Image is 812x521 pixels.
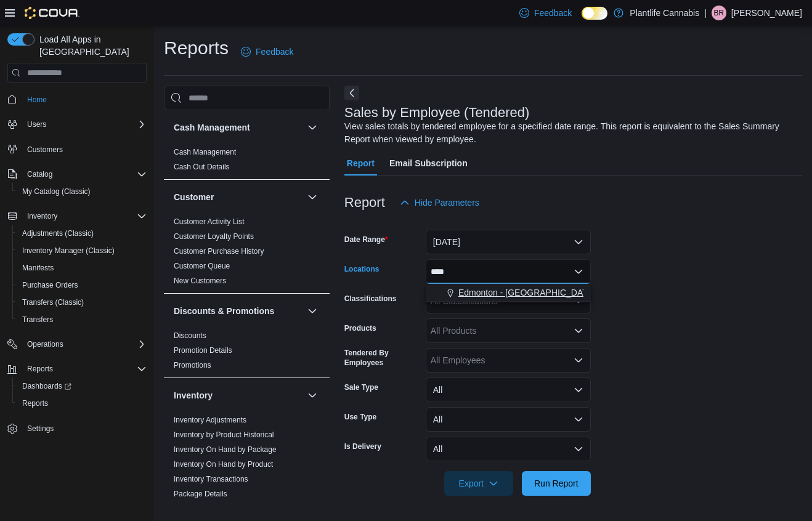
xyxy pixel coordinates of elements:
a: Promotion Details [174,346,232,355]
span: Feedback [534,7,572,19]
span: Inventory Transactions [174,474,248,484]
a: Transfers (Classic) [17,295,89,310]
button: Operations [22,337,68,352]
span: Home [27,95,47,105]
span: My Catalog (Classic) [17,184,147,199]
span: Manifests [22,263,54,273]
div: Discounts & Promotions [164,328,330,378]
span: Customer Purchase History [174,246,264,256]
span: Dashboards [17,379,147,394]
span: Customer Loyalty Points [174,232,254,241]
span: Feedback [256,46,293,58]
h3: Customer [174,191,214,203]
h3: Sales by Employee (Tendered) [344,105,530,120]
span: Transfers (Classic) [17,295,147,310]
nav: Complex example [7,85,147,469]
span: Cash Out Details [174,162,230,172]
label: Sale Type [344,382,378,392]
label: Classifications [344,294,397,304]
span: Reports [17,396,147,411]
span: Inventory Adjustments [174,415,246,425]
div: Customer [164,214,330,293]
span: Inventory by Product Historical [174,430,274,440]
h3: Report [344,195,385,210]
a: Customer Loyalty Points [174,232,254,241]
span: Inventory On Hand by Product [174,459,273,469]
span: Adjustments (Classic) [17,226,147,241]
img: Cova [25,7,79,19]
span: Catalog [27,169,52,179]
span: Customer Activity List [174,217,245,227]
span: Cash Management [174,147,236,157]
a: Customer Activity List [174,217,245,226]
div: Cash Management [164,145,330,179]
button: Home [2,90,152,108]
button: Open list of options [574,326,583,336]
span: Hide Parameters [415,196,479,209]
a: Feedback [514,1,577,25]
span: Discounts [174,331,206,341]
a: Inventory Manager (Classic) [17,243,120,258]
a: Inventory On Hand by Package [174,445,277,454]
a: Inventory by Product Historical [174,430,274,439]
button: Export [444,471,513,496]
button: Customers [2,140,152,158]
div: View sales totals by tendered employee for a specified date range. This report is equivalent to t... [344,120,796,146]
button: Users [22,117,51,132]
label: Products [344,323,376,333]
label: Date Range [344,235,388,244]
div: Brett Robinson [712,6,726,20]
button: Open list of options [574,355,583,365]
a: Customers [22,142,68,157]
button: Adjustments (Classic) [12,225,152,242]
span: New Customers [174,276,226,286]
span: Catalog [22,167,147,182]
p: Plantlife Cannabis [630,6,699,20]
button: Reports [12,395,152,412]
h3: Inventory [174,389,213,402]
a: Inventory On Hand by Product [174,460,273,469]
a: Inventory Adjustments [174,416,246,424]
label: Is Delivery [344,442,381,451]
span: Dark Mode [582,20,582,20]
span: Transfers (Classic) [22,297,84,307]
a: Purchase Orders [17,278,83,293]
a: Discounts [174,331,206,340]
span: Users [27,119,46,129]
span: Promotions [174,360,211,370]
button: My Catalog (Classic) [12,183,152,200]
button: Purchase Orders [12,277,152,294]
label: Use Type [344,412,376,422]
a: Cash Out Details [174,163,230,171]
span: Home [22,91,147,107]
p: [PERSON_NAME] [731,6,802,20]
button: Cash Management [174,121,302,134]
a: Transfers [17,312,58,327]
button: Run Report [522,471,591,496]
h1: Reports [164,36,229,60]
span: Customers [27,145,63,155]
h3: Cash Management [174,121,250,134]
button: Customer [174,191,302,203]
span: Inventory On Hand by Package [174,445,277,454]
span: Adjustments (Classic) [22,228,94,238]
button: Customer [305,190,320,204]
a: Promotions [174,361,211,370]
span: Load All Apps in [GEOGRAPHIC_DATA] [35,33,147,58]
span: Settings [22,421,147,436]
span: My Catalog (Classic) [22,187,91,196]
span: Report [347,151,375,176]
a: Customer Purchase History [174,247,264,256]
span: Edmonton - [GEOGRAPHIC_DATA] [458,286,595,299]
span: Email Subscription [389,151,468,176]
button: Next [344,86,359,100]
button: [DATE] [426,230,591,254]
span: Operations [22,337,147,352]
a: Settings [22,421,59,436]
button: Settings [2,419,152,437]
label: Tendered By Employees [344,348,421,368]
span: Operations [27,339,63,349]
button: Inventory [174,389,302,402]
span: Reports [22,361,147,376]
a: Customer Queue [174,262,230,270]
